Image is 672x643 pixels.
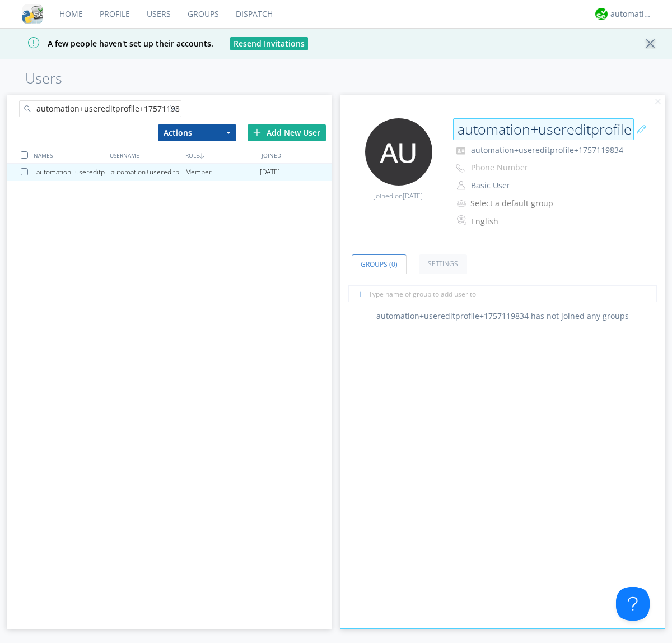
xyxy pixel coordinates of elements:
[158,124,236,141] button: Actions
[260,164,280,181] span: [DATE]
[111,164,185,181] div: automation+usereditprofile+1757119834
[36,164,111,181] div: automation+usereditprofile+1757119834
[403,191,423,201] span: [DATE]
[470,198,564,209] div: Select a default group
[457,181,465,190] img: person-outline.svg
[185,164,260,181] div: Member
[467,178,579,193] button: Basic User
[453,118,634,141] input: Name
[457,214,468,227] img: In groups with Translation enabled, this user's messages will be automatically translated to and ...
[471,216,564,227] div: English
[7,164,332,181] a: automation+usereditprofile+1757119834automation+usereditprofile+1757119834Member[DATE]
[19,100,181,117] input: Search users
[348,285,657,302] input: Type name of group to add user to
[457,196,468,211] img: icon-alert-users-thin-outline.svg
[259,147,334,163] div: JOINED
[610,8,652,20] div: automation+atlas
[471,145,623,155] span: automation+usereditprofile+1757119834
[340,311,665,322] div: automation+usereditprofile+1757119834 has not joined any groups
[365,118,432,186] img: 373638.png
[253,128,261,136] img: plus.svg
[183,147,258,163] div: ROLE
[419,254,467,274] a: Settings
[352,254,407,274] a: Groups (0)
[248,124,326,141] div: Add New User
[107,147,183,163] div: USERNAME
[31,147,106,163] div: NAMES
[8,38,213,49] span: A few people haven't set up their accounts.
[654,98,662,106] img: cancel.svg
[230,37,308,50] button: Resend Invitations
[456,164,465,173] img: phone-outline.svg
[374,191,423,201] span: Joined on
[595,8,608,20] img: d2d01cd9b4174d08988066c6d424eccd
[22,4,43,24] img: cddb5a64eb264b2086981ab96f4c1ba7
[616,587,650,621] iframe: Toggle Customer Support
